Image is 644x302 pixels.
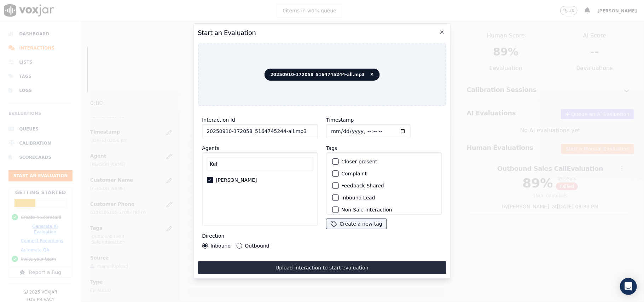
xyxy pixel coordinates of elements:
[202,117,235,123] label: Interaction Id
[207,157,313,171] input: Search Agents...
[341,207,392,212] label: Non-Sale Interaction
[620,278,637,295] div: Open Intercom Messenger
[202,124,318,138] input: reference id, file name, etc
[198,28,446,38] h2: Start an Evaluation
[216,178,257,182] label: [PERSON_NAME]
[198,261,446,274] button: Upload interaction to start evaluation
[341,195,375,200] label: Inbound Lead
[210,243,231,248] label: Inbound
[326,117,354,123] label: Timestamp
[341,159,377,164] label: Closer present
[341,183,384,188] label: Feedback Shared
[265,69,380,81] span: 20250910-172058_5164745244-all.mp3
[326,145,337,151] label: Tags
[202,233,224,239] label: Direction
[245,243,269,248] label: Outbound
[326,219,386,229] button: Create a new tag
[202,145,219,151] label: Agents
[341,171,367,176] label: Complaint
